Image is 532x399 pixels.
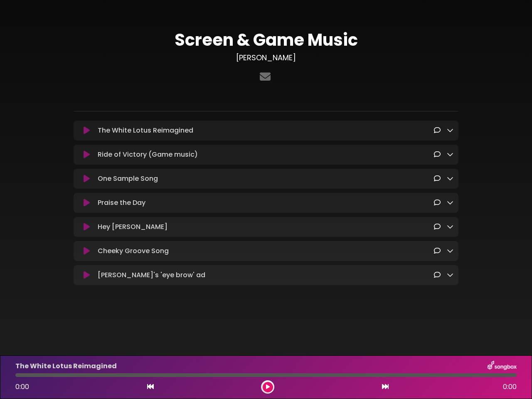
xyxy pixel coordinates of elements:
[74,53,458,62] h3: [PERSON_NAME]
[98,150,198,160] p: Ride of Victory (Game music)
[98,222,167,232] p: Hey [PERSON_NAME]
[98,126,193,135] p: The White Lotus Reimagined
[98,198,145,208] p: Praise the Day
[98,246,169,256] p: Cheeky Groove Song
[98,174,158,184] p: One Sample Song
[98,270,205,280] p: [PERSON_NAME]'s 'eye brow' ad
[74,30,458,50] h1: Screen & Game Music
